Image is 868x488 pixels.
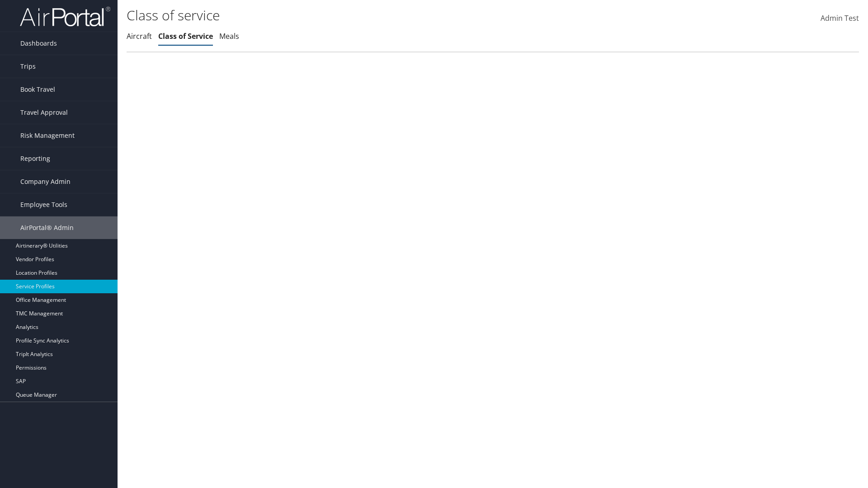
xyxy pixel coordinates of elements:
span: AirPortal® Admin [20,216,74,239]
span: Book Travel [20,78,55,101]
span: Admin Test [821,13,859,23]
span: Travel Approval [20,101,68,124]
span: Trips [20,55,36,78]
span: Risk Management [20,124,75,147]
a: Admin Test [821,5,859,33]
span: Reporting [20,147,50,170]
span: Company Admin [20,170,71,193]
a: Class of Service [158,31,213,41]
h1: Class of service [127,6,615,25]
span: Employee Tools [20,193,67,216]
a: Aircraft [127,31,152,41]
img: airportal-logo.png [20,6,110,27]
span: Dashboards [20,32,57,55]
a: Meals [219,31,239,41]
